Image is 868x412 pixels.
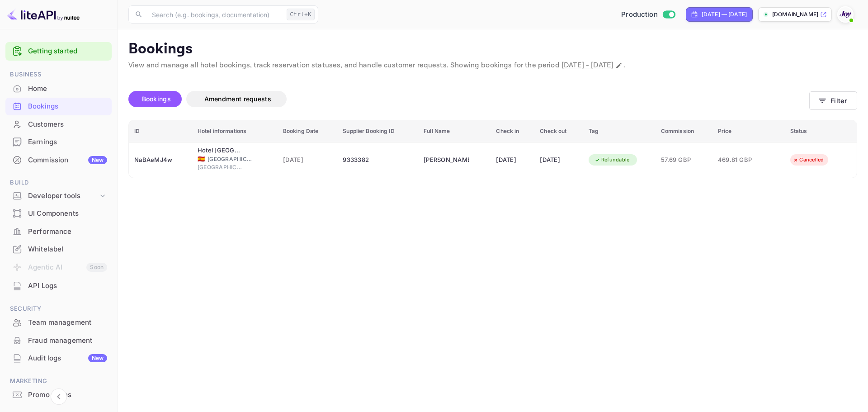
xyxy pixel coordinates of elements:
[198,163,243,171] span: [GEOGRAPHIC_DATA]
[5,332,112,349] a: Fraud management
[614,61,623,70] button: Change date range
[28,208,107,219] div: UI Components
[88,156,107,164] div: New
[5,133,112,150] a: Earnings
[129,120,192,142] th: ID
[28,336,107,346] div: Fraud management
[28,137,107,147] div: Earnings
[5,116,112,133] a: Customers
[28,281,107,291] div: API Logs
[146,5,283,24] input: Search (e.g. bookings, documentation)
[28,227,107,237] div: Performance
[5,314,112,331] div: Team management
[5,314,112,331] a: Team management
[278,120,338,142] th: Booking Date
[28,353,107,364] div: Audit logs
[5,188,112,204] div: Developer tools
[583,120,656,142] th: Tag
[5,376,112,386] span: Marketing
[198,146,243,155] div: Hotel Casa del Poeta
[5,277,112,294] a: API Logs
[5,205,112,222] a: UI Components
[287,9,315,20] div: Ctrl+K
[134,153,187,167] div: NaBAeMJ4w
[28,46,107,57] a: Getting started
[192,120,278,142] th: Hotel informations
[5,350,112,367] div: Audit logsNew
[28,317,107,328] div: Team management
[5,80,112,97] a: Home
[5,386,112,403] a: Promo codes
[772,10,818,19] p: [DOMAIN_NAME]
[5,98,112,114] a: Bookings
[5,70,112,80] span: Business
[28,390,107,400] div: Promo codes
[28,119,107,130] div: Customers
[5,42,112,61] div: Getting started
[283,155,332,165] span: [DATE]
[561,61,613,70] span: [DATE] - [DATE]
[621,9,658,20] span: Production
[809,91,857,110] button: Filter
[5,241,112,258] div: Whitelabel
[534,120,583,142] th: Check out
[128,40,857,58] p: Bookings
[28,244,107,255] div: Whitelabel
[785,120,857,142] th: Status
[88,354,107,362] div: New
[491,120,534,142] th: Check in
[198,156,205,162] span: Spain
[787,154,830,166] div: Cancelled
[5,223,112,240] a: Performance
[5,133,112,151] div: Earnings
[5,223,112,241] div: Performance
[712,120,785,142] th: Price
[540,153,577,167] div: [DATE]
[702,10,747,19] div: [DATE] — [DATE]
[28,191,98,201] div: Developer tools
[424,153,469,167] div: Christine Mcdonnell
[129,120,857,178] table: booking table
[5,304,112,314] span: Security
[337,120,418,142] th: Supplier Booking ID
[5,241,112,257] a: Whitelabel
[5,98,112,115] div: Bookings
[128,91,809,107] div: account-settings tabs
[204,95,271,103] span: Amendment requests
[5,350,112,366] a: Audit logsNew
[7,7,80,22] img: LiteAPI logo
[5,80,112,98] div: Home
[5,277,112,295] div: API Logs
[5,152,112,168] a: CommissionNew
[51,388,67,405] button: Collapse navigation
[656,120,712,142] th: Commission
[5,332,112,350] div: Fraud management
[5,386,112,404] div: Promo codes
[618,9,679,20] div: Switch to Sandbox mode
[128,60,857,71] p: View and manage all hotel bookings, track reservation statuses, and handle customer requests. Sho...
[5,152,112,169] div: CommissionNew
[5,178,112,188] span: Build
[343,153,413,167] div: 9333382
[661,155,707,165] span: 57.69 GBP
[142,95,171,103] span: Bookings
[496,153,529,167] div: [DATE]
[208,155,253,163] span: [GEOGRAPHIC_DATA]
[28,84,107,94] div: Home
[838,7,853,22] img: With Joy
[718,155,763,165] span: 469.81 GBP
[28,101,107,112] div: Bookings
[28,155,107,166] div: Commission
[5,116,112,133] div: Customers
[418,120,491,142] th: Full Name
[589,154,636,166] div: Refundable
[5,205,112,223] div: UI Components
